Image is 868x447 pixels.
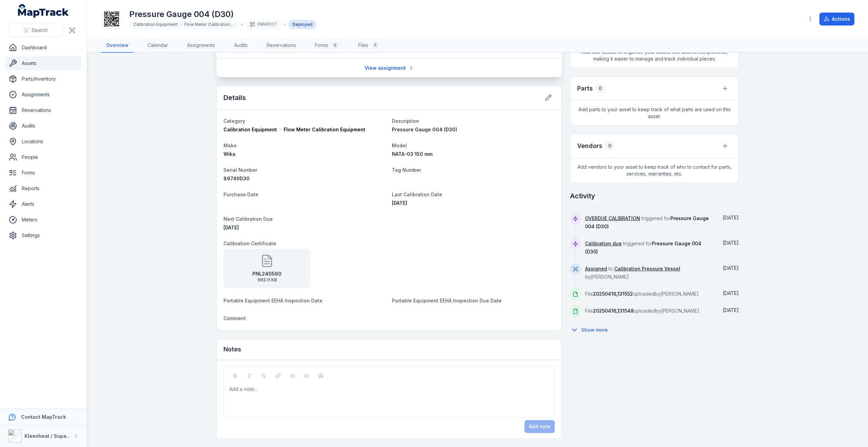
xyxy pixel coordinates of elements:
h1: Pressure Gauge 004 (D30) [129,9,317,20]
a: Forms [5,166,81,180]
a: Files5 [353,38,385,53]
span: Next Calibration Due [223,216,273,222]
a: People [5,150,81,164]
h3: Parts [577,84,593,93]
div: 5 [371,41,379,49]
span: Pressure Gauge 004 (D30) [392,127,457,132]
span: Calibration Equipment [223,126,277,133]
span: Description [392,118,419,124]
a: Assignments [5,88,81,101]
span: triggered for [585,241,701,254]
span: Last Calibration Date [392,192,442,197]
a: Assigned [585,265,607,272]
span: Calibration Equipment [133,22,178,27]
span: [DATE] [223,225,239,230]
a: Audits [5,119,81,133]
a: Calibration Pressure Vessel [614,265,680,272]
span: to by [PERSON_NAME] [585,266,680,280]
span: 89749D30 [223,176,250,181]
a: Reservations [261,38,301,53]
span: [DATE] [723,290,739,296]
span: NATA-03 150 mm [392,151,433,157]
span: Model [392,143,407,148]
a: OVERDUE CALIBRATION [585,215,640,222]
a: Alerts [5,197,81,211]
div: Deployed [288,20,317,29]
time: 01/05/2025, 11:34:19 am [723,290,739,296]
strong: PNL240560 [252,270,282,277]
span: Calibration Certificate [223,241,276,246]
button: Search [8,24,63,37]
a: MapTrack [18,4,69,18]
span: [DATE] [723,265,739,271]
a: Forms0 [310,38,345,53]
a: Calendar [142,38,173,53]
span: [DATE] [723,215,739,220]
button: Show more [570,323,612,337]
a: Overview [101,38,134,53]
span: Add vendors to your asset to keep track of who to contact for parts, services, warranties, etc. [570,158,738,183]
span: Wika [223,151,235,157]
span: Serial Number [223,167,257,173]
time: 01/05/2025, 11:34:19 am [723,307,739,313]
span: Make [223,143,237,148]
span: Purchase Date [223,192,258,197]
h2: Details [223,93,246,102]
span: Search [32,27,48,34]
span: [DATE] [723,240,739,246]
time: 03/07/2025, 2:38:28 pm [723,265,739,271]
span: Portable Equipment EEHA Inspection Due Date [392,298,502,303]
time: 04/09/2025, 12:00:00 am [223,225,239,230]
time: 04/09/2025, 12:00:00 am [723,215,739,220]
h3: Notes [223,345,241,354]
a: Settings [5,229,81,242]
span: Add parts to your asset to keep track of what parts are used on this asset. [570,101,738,125]
h2: Activity [570,191,595,201]
span: Add sub-assets to organise your assets into distinct components, making it easier to manage and t... [570,43,738,68]
div: VNA00217 [246,20,281,29]
time: 04/09/2024, 12:00:00 am [392,200,407,206]
span: 993.11 KB [252,277,282,283]
button: Actions [819,13,854,26]
span: Portable Equipment EEHA Inspection Date [223,298,322,303]
a: Assignments [182,38,220,53]
a: Dashboard [5,41,81,54]
strong: Contact MapTrack [21,414,66,420]
a: Reservations [5,103,81,117]
div: 0 [605,141,615,151]
a: Locations [5,135,81,148]
strong: Kleenheat / Supagas [24,433,75,439]
div: 0 [331,41,339,49]
a: Calibration due [585,240,622,247]
span: 20250416_131552 [593,291,633,297]
div: 0 [596,84,605,93]
a: Assets [5,56,81,70]
a: Parts/Inventory [5,72,81,86]
span: Flow Meter Calibration Equipment [184,22,234,27]
span: File uploaded by [PERSON_NAME] [585,308,699,314]
a: Reports [5,182,81,195]
h3: Vendors [577,141,602,151]
span: Comment [223,315,246,321]
a: Audits [229,38,253,53]
span: File uploaded by [PERSON_NAME] [585,291,699,297]
span: Tag Number [392,167,421,173]
time: 21/08/2025, 12:00:00 am [723,240,739,246]
span: 20250416_131548 [593,308,634,314]
span: Category [223,118,245,124]
span: [DATE] [723,307,739,313]
span: [DATE] [392,200,407,206]
span: Flow Meter Calibration Equipment [284,126,365,133]
a: View assignment [360,62,418,74]
span: triggered for [585,215,709,229]
a: Meters [5,213,81,227]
